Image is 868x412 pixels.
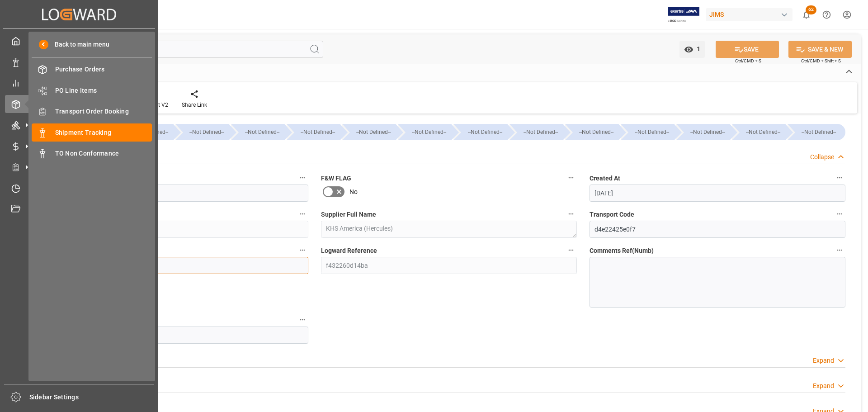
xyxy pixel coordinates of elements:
[668,7,699,23] img: Exertis%20JAM%20-%20Email%20Logo.jpg_1722504956.jpg
[679,41,705,58] button: open menu
[321,221,577,238] textarea: KHS America (Hercules)
[321,246,377,256] span: Logward Reference
[806,5,816,14] span: 62
[321,174,351,183] span: F&W FLAG
[32,81,152,99] a: PO Line Items
[297,244,308,256] button: JAM Shipment Number
[590,174,620,183] span: Created At
[590,246,654,256] span: Comments Ref(Numb)
[565,244,577,256] button: Logward Reference
[120,124,173,140] div: --Not Defined--
[788,41,852,58] button: SAVE & NEW
[630,124,674,140] div: --Not Defined--
[5,179,153,197] a: Timeslot Management V2
[462,124,507,140] div: --Not Defined--
[453,124,507,140] div: --Not Defined--
[231,124,284,140] div: --Not Defined--
[788,124,845,140] div: --Not Defined--
[5,53,153,71] a: Data Management
[184,124,229,140] div: --Not Defined--
[834,208,845,220] button: Transport Code
[813,381,834,391] div: Expand
[676,124,730,140] div: --Not Defined--
[5,200,153,218] a: Document Management
[342,124,396,140] div: --Not Defined--
[351,124,396,140] div: --Not Defined--
[297,314,308,326] button: Pickup Number
[175,124,229,140] div: --Not Defined--
[732,124,785,140] div: --Not Defined--
[32,145,152,162] a: TO Non Conformance
[706,8,793,21] div: JIMS
[55,149,152,158] span: TO Non Conformance
[801,57,841,64] span: Ctrl/CMD + Shift + S
[296,124,340,140] div: --Not Defined--
[349,187,358,197] span: No
[55,128,152,137] span: Shipment Tracking
[240,124,284,140] div: --Not Defined--
[407,124,451,140] div: --Not Defined--
[693,45,700,52] span: 1
[297,172,308,184] button: JAM Reference Number
[32,123,152,141] a: Shipment Tracking
[297,208,308,220] button: Supplier Number
[5,74,153,92] a: My Reports
[813,356,834,365] div: Expand
[32,103,152,120] a: Transport Order Booking
[565,172,577,184] button: F&W FLAG
[398,124,451,140] div: --Not Defined--
[565,124,618,140] div: --Not Defined--
[509,124,563,140] div: --Not Defined--
[796,5,816,25] button: show 62 new notifications
[735,57,761,64] span: Ctrl/CMD + S
[32,61,152,78] a: Purchase Orders
[42,41,323,58] input: Search Fields
[621,124,674,140] div: --Not Defined--
[716,41,779,58] button: SAVE
[574,124,618,140] div: --Not Defined--
[810,152,834,162] div: Collapse
[29,393,155,402] span: Sidebar Settings
[565,208,577,220] button: Supplier Full Name
[706,6,796,23] button: JIMS
[590,210,634,219] span: Transport Code
[287,124,340,140] div: --Not Defined--
[834,172,845,184] button: Created At
[55,86,152,95] span: PO Line Items
[5,32,153,50] a: My Cockpit
[816,5,837,25] button: Help Center
[321,210,376,219] span: Supplier Full Name
[55,107,152,116] span: Transport Order Booking
[834,244,845,256] button: Comments Ref(Numb)
[590,185,845,202] input: DD-MM-YYYY
[55,65,152,74] span: Purchase Orders
[519,124,563,140] div: --Not Defined--
[48,40,109,49] span: Back to main menu
[741,124,785,140] div: --Not Defined--
[797,124,841,140] div: --Not Defined--
[685,124,730,140] div: --Not Defined--
[182,101,207,109] div: Share Link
